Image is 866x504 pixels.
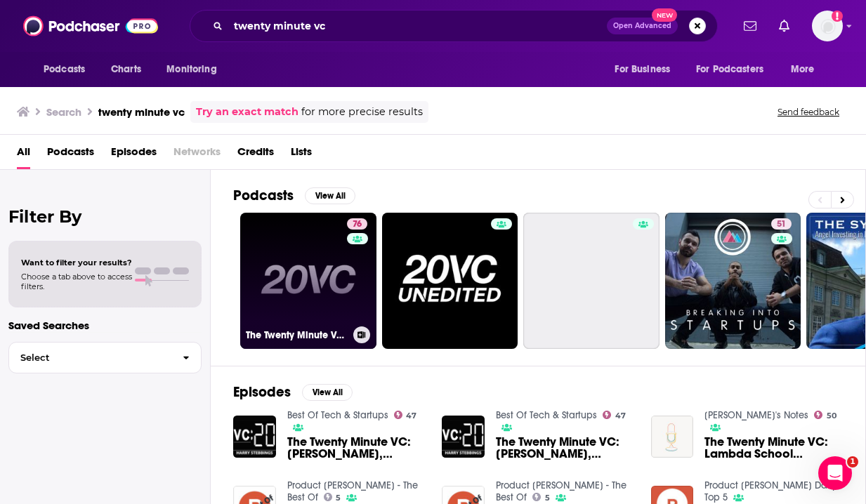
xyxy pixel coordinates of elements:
[157,56,235,83] button: open menu
[791,60,815,79] span: More
[44,60,85,79] span: Podcasts
[613,22,671,29] span: Open Advanced
[496,479,626,503] a: Product Hunt - The Best Of
[173,140,221,169] span: Networks
[21,272,132,291] span: Choose a tab above to access filters.
[23,13,158,39] img: Podchaser - Follow, Share and Rate Podcasts
[615,413,626,419] span: 47
[246,329,348,341] h3: The Twenty Minute VC (20VC): Venture Capital | Startup Funding | The Pitch
[98,105,185,119] h3: twenty minute vc
[190,10,718,42] div: Search podcasts, credits, & more...
[291,140,312,169] a: Lists
[818,456,852,490] iframe: Intercom live chat
[305,187,355,204] button: View All
[781,56,832,83] button: open menu
[406,413,416,419] span: 47
[704,436,843,460] a: The Twenty Minute VC: Lambda School founder, Austen Allred
[287,479,418,503] a: Product Hunt - The Best Of
[704,436,843,460] span: The Twenty Minute VC: Lambda School founder, [PERSON_NAME] [PERSON_NAME]
[545,495,550,501] span: 5
[652,8,677,22] span: New
[665,213,801,349] a: 51
[603,411,626,419] a: 47
[233,383,353,401] a: EpisodesView All
[233,187,355,204] a: PodcastsView All
[17,140,30,169] a: All
[8,319,202,332] p: Saved Searches
[46,105,81,119] h3: Search
[696,60,763,79] span: For Podcasters
[102,56,150,83] a: Charts
[111,60,141,79] span: Charts
[9,353,171,362] span: Select
[353,218,362,232] span: 76
[812,11,843,41] img: User Profile
[814,411,837,419] a: 50
[324,493,341,501] a: 5
[8,342,202,373] button: Select
[287,409,388,421] a: Best Of Tech & Startups
[773,14,795,38] a: Show notifications dropdown
[233,416,276,458] img: The Twenty Minute VC: Parker Thompson, Partner @ AngelList
[21,258,132,267] span: Want to filter your results?
[832,11,843,22] svg: Add a profile image
[704,409,808,421] a: David's Notes
[496,409,597,421] a: Best Of Tech & Startups
[651,416,694,458] img: The Twenty Minute VC: Lambda School founder, Austen Allred
[442,416,485,458] img: The Twenty Minute VC: Lindel Eakman, Managing Director @ Foundry Group
[240,213,376,349] a: 76The Twenty Minute VC (20VC): Venture Capital | Startup Funding | The Pitch
[237,140,274,169] a: Credits
[302,384,353,401] button: View All
[738,14,762,38] a: Show notifications dropdown
[687,56,784,83] button: open menu
[812,11,843,41] span: Logged in as AparnaKulkarni
[166,60,216,79] span: Monitoring
[228,15,607,37] input: Search podcasts, credits, & more...
[704,479,837,503] a: Product Hunt Daily Top 5
[812,11,843,41] button: Show profile menu
[301,104,423,120] span: for more precise results
[47,140,94,169] a: Podcasts
[605,56,688,83] button: open menu
[607,18,678,34] button: Open AdvancedNew
[111,140,157,169] a: Episodes
[496,436,634,460] span: The Twenty Minute VC: [PERSON_NAME], Managing Director @ Foundry Group
[8,206,202,227] h2: Filter By
[233,383,291,401] h2: Episodes
[615,60,670,79] span: For Business
[771,218,792,230] a: 51
[287,436,426,460] a: The Twenty Minute VC: Parker Thompson, Partner @ AngelList
[496,436,634,460] a: The Twenty Minute VC: Lindel Eakman, Managing Director @ Foundry Group
[777,218,786,232] span: 51
[773,106,844,118] button: Send feedback
[394,411,417,419] a: 47
[847,456,858,467] span: 1
[336,495,341,501] span: 5
[347,218,367,230] a: 76
[827,413,837,419] span: 50
[233,187,294,204] h2: Podcasts
[532,493,550,501] a: 5
[287,436,426,460] span: The Twenty Minute VC: [PERSON_NAME], Partner @ AngelList
[34,56,103,83] button: open menu
[196,104,298,120] a: Try an exact match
